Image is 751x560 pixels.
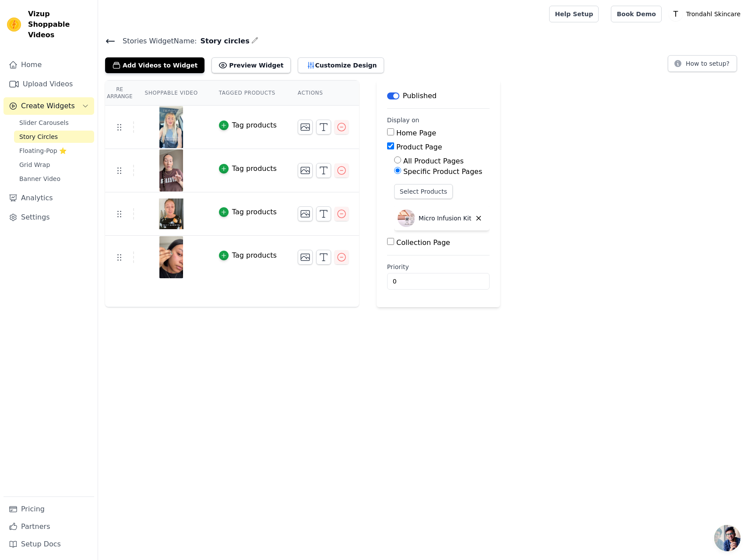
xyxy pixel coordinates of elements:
a: Book Demo [611,6,661,22]
div: Åben chat [714,525,740,551]
a: Partners [4,518,94,535]
div: Edit Name [251,35,258,47]
img: tn-2e0766ca66484163881dc1657706a85e.png [159,149,183,191]
img: Micro Infusion Kit [398,209,415,227]
th: Actions [287,81,359,106]
a: Banner Video [14,173,94,185]
img: Vizup [7,18,21,32]
img: vizup-images-4e0f.png [159,236,183,278]
a: Grid Wrap [14,159,94,171]
span: Story circles [197,36,249,46]
button: Delete widget [471,211,486,226]
span: Slider Carousels [19,118,69,127]
label: Home Page [396,129,436,137]
legend: Display on [387,116,420,124]
a: Home [4,56,94,74]
th: Shoppable Video [134,81,208,106]
p: Trondahl Skincare [683,6,744,22]
button: Create Widgets [4,97,94,115]
button: Change Thumbnail [298,120,313,135]
button: Tag products [219,120,277,131]
button: Add Videos to Widget [105,57,204,73]
span: Story Circles [19,132,58,141]
a: Floating-Pop ⭐ [14,145,94,157]
button: Change Thumbnail [298,163,313,178]
label: Product Page [396,143,442,151]
p: Micro Infusion Kit [419,214,472,223]
span: Stories Widget Name: [116,36,197,46]
div: Tag products [232,163,277,174]
button: Tag products [219,207,277,217]
a: Slider Carousels [14,117,94,129]
text: T [673,10,678,18]
label: All Product Pages [403,157,464,165]
a: Story Circles [14,131,94,143]
a: Pricing [4,500,94,518]
a: Upload Videos [4,75,94,93]
button: Tag products [219,163,277,174]
span: Grid Wrap [19,160,50,169]
button: Change Thumbnail [298,206,313,221]
label: Collection Page [396,238,450,247]
div: Tag products [232,207,277,217]
label: Priority [387,262,490,271]
label: Specific Product Pages [403,167,482,176]
img: tn-3b735a80f3144a1985681f645f2000ee.png [159,106,183,148]
span: Floating-Pop ⭐ [19,146,67,155]
th: Tagged Products [208,81,287,106]
img: vizup-images-e5fa.png [159,193,183,235]
th: Re Arrange [105,81,134,106]
a: Help Setup [549,6,599,22]
button: Change Thumbnail [298,250,313,265]
a: Settings [4,209,94,226]
a: How to setup? [668,61,737,70]
div: Tag products [232,120,277,131]
a: Setup Docs [4,535,94,553]
button: Tag products [219,250,277,261]
button: T Trondahl Skincare [669,6,744,22]
button: Customize Design [298,57,384,73]
div: Tag products [232,250,277,261]
span: Vizup Shoppable Videos [28,9,91,40]
button: Preview Widget [212,57,290,73]
button: How to setup? [668,55,737,72]
span: Banner Video [19,174,60,183]
span: Create Widgets [21,101,75,111]
p: Published [403,91,437,101]
a: Analytics [4,189,94,207]
button: Select Products [394,184,453,199]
